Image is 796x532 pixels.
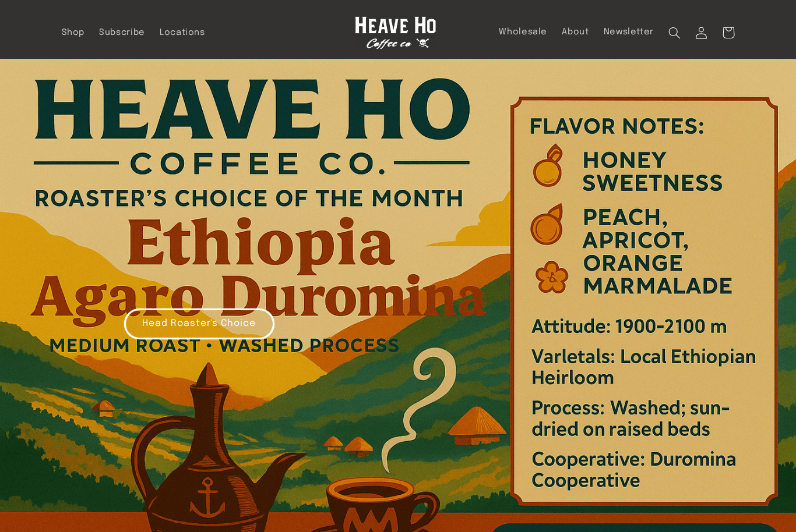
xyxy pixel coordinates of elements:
img: Heave Ho Coffee Co [355,16,436,49]
a: Wholesale [492,19,555,45]
span: Subscribe [99,27,145,38]
a: Subscribe [92,20,153,45]
span: About [562,27,589,38]
a: Locations [152,20,212,45]
span: Newsletter [604,27,654,38]
summary: Search [661,19,688,46]
a: Shop [54,20,92,45]
a: Newsletter [596,19,661,45]
span: Locations [160,27,205,38]
a: About [555,19,596,45]
span: Shop [62,27,85,38]
span: Wholesale [499,27,547,38]
a: Head Roaster's Choice [124,308,274,339]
